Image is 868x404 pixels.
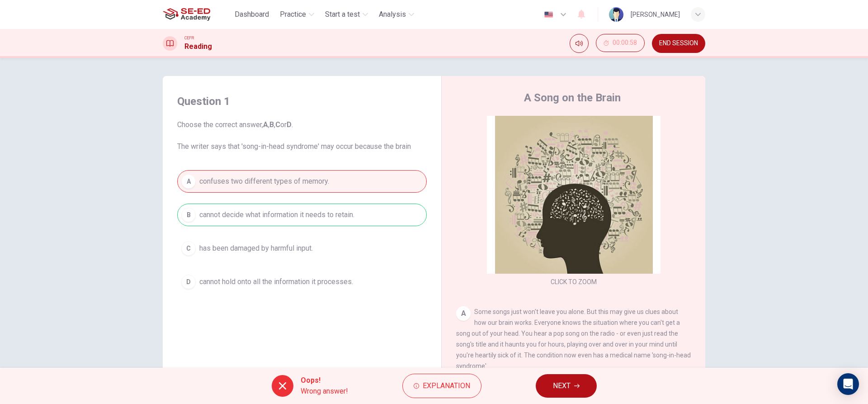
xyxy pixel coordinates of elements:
[301,386,348,397] span: Wrong answer!
[609,7,623,22] img: Profile picture
[325,9,360,20] span: Start a test
[184,41,212,52] h1: Reading
[177,119,427,152] span: Choose the correct answer, , , or . The writer says that 'song-in-head syndrome' may occur becaus...
[596,34,645,53] div: Hide
[456,308,691,370] span: Some songs just won't leave you alone. But this may give us clues about how our brain works. Ever...
[379,9,406,20] span: Analysis
[269,120,274,129] b: B
[163,5,210,24] img: SE-ED Academy logo
[276,6,318,23] button: Practice
[652,34,705,53] button: END SESSION
[837,373,859,395] div: Open Intercom Messenger
[263,120,268,129] b: A
[301,375,348,386] span: Oops!
[456,306,471,321] div: A
[177,94,427,109] h4: Question 1
[321,6,372,23] button: Start a test
[287,120,292,129] b: D
[613,39,637,47] span: 00:00:58
[231,6,273,23] button: Dashboard
[553,380,571,392] span: NEXT
[543,11,554,18] img: en
[184,35,194,41] span: CEFR
[423,380,470,392] span: Explanation
[163,5,231,24] a: SE-ED Academy logo
[596,34,645,52] button: 00:00:58
[402,374,481,398] button: Explanation
[524,90,621,105] h4: A Song on the Brain
[235,9,269,20] span: Dashboard
[570,34,589,53] div: Mute
[280,9,306,20] span: Practice
[659,40,698,47] span: END SESSION
[631,9,680,20] div: [PERSON_NAME]
[375,6,418,23] button: Analysis
[275,120,280,129] b: C
[536,374,597,398] button: NEXT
